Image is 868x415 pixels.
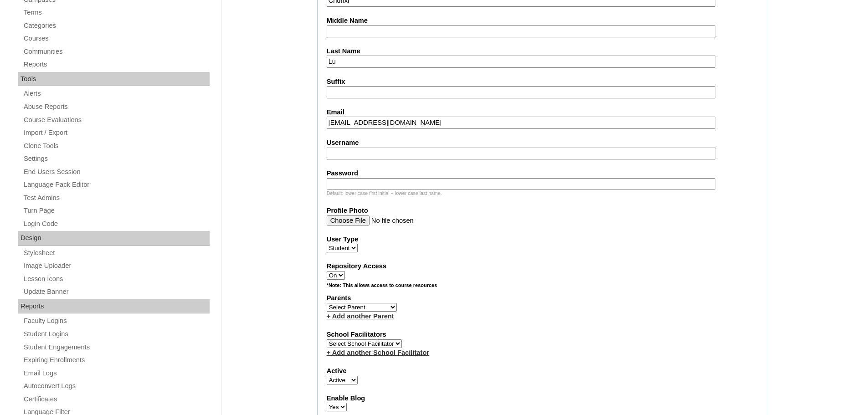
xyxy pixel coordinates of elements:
a: Alerts [23,88,210,99]
label: Username [327,138,759,148]
label: Email [327,108,759,117]
label: Enable Blog [327,394,759,403]
a: Abuse Reports [23,101,210,113]
label: Profile Photo [327,206,759,215]
div: Default: lower case first initial + lower case last name. [327,190,759,197]
a: Language Pack Editor [23,179,210,190]
a: End Users Session [23,166,210,178]
label: Repository Access [327,261,759,271]
a: Login Code [23,218,210,230]
a: Import / Export [23,127,210,138]
a: + Add another School Facilitator [327,349,429,356]
a: Settings [23,153,210,164]
div: Design [18,231,210,246]
a: Lesson Icons [23,273,210,285]
label: Password [327,169,759,178]
a: Autoconvert Logs [23,380,210,392]
div: Reports [18,299,210,314]
a: Reports [23,59,210,70]
a: Course Evaluations [23,114,210,126]
a: Image Uploader [23,260,210,272]
a: Student Engagements [23,342,210,353]
a: Faculty Logins [23,315,210,327]
div: *Note: This allows access to course resources [327,282,759,293]
label: Parents [327,293,759,303]
label: School Facilitators [327,330,759,339]
a: Categories [23,20,210,31]
a: Test Admins [23,192,210,204]
label: Middle Name [327,16,759,26]
a: Update Banner [23,286,210,297]
a: Email Logs [23,368,210,379]
a: Expiring Enrollments [23,354,210,366]
div: Tools [18,72,210,87]
label: Active [327,366,759,376]
a: Certificates [23,394,210,405]
a: Clone Tools [23,140,210,152]
label: Last Name [327,46,759,56]
label: User Type [327,235,759,244]
a: Courses [23,33,210,44]
label: Suffix [327,77,759,87]
a: Stylesheet [23,247,210,259]
a: + Add another Parent [327,313,394,320]
a: Student Logins [23,328,210,340]
a: Turn Page [23,205,210,216]
a: Terms [23,7,210,18]
a: Communities [23,46,210,57]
